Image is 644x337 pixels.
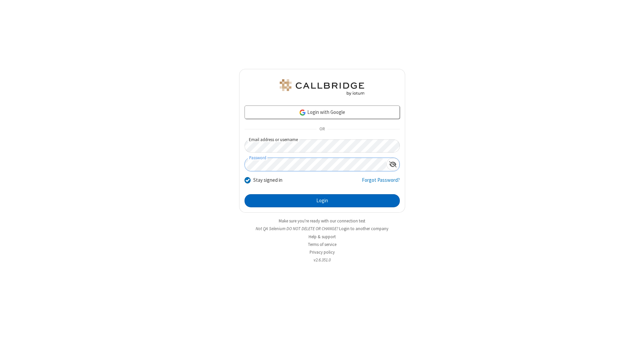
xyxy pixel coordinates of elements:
[245,194,400,208] button: Login
[362,176,400,189] a: Forgot Password?
[278,79,366,95] img: QA Selenium DO NOT DELETE OR CHANGE
[299,109,306,116] img: google-icon.png
[239,225,405,232] li: Not QA Selenium DO NOT DELETE OR CHANGE?
[339,225,388,232] button: Login to another company
[245,158,386,171] input: Password
[245,106,400,119] a: Login with Google
[386,158,399,170] div: Show password
[317,125,327,134] span: OR
[309,234,336,240] a: Help & support
[310,249,335,255] a: Privacy policy
[239,257,405,263] li: v2.6.351.0
[308,242,336,247] a: Terms of service
[253,176,282,184] label: Stay signed in
[279,218,365,224] a: Make sure you're ready with our connection test
[245,139,400,153] input: Email address or username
